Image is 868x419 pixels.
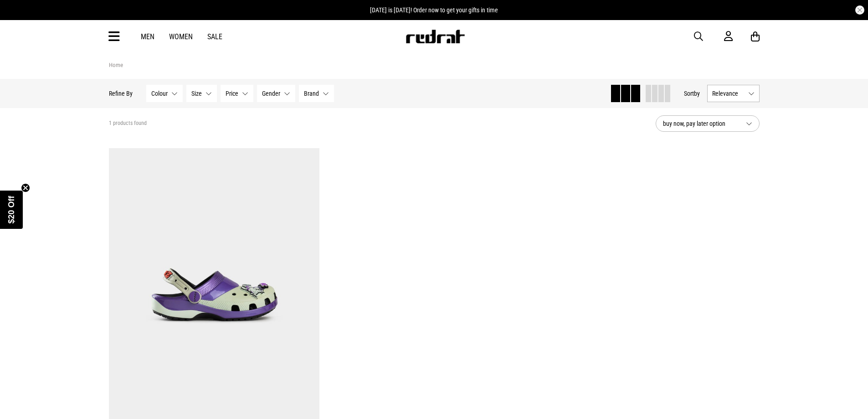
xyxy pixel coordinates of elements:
[663,118,739,129] span: buy now, pay later option
[684,88,700,99] button: Sortby
[146,85,183,102] button: Colour
[109,90,133,97] p: Refine By
[169,32,193,41] a: Women
[299,85,334,102] button: Brand
[109,62,123,68] a: Home
[405,30,465,43] img: Redrat logo
[707,85,760,102] button: Relevance
[151,90,168,97] span: Colour
[191,90,202,97] span: Size
[257,85,295,102] button: Gender
[656,115,760,132] button: buy now, pay later option
[141,32,154,41] a: Men
[694,90,700,97] span: by
[221,85,253,102] button: Price
[186,85,217,102] button: Size
[109,120,147,127] span: 1 products found
[7,196,16,223] span: $20 Off
[370,6,498,14] span: [DATE] is [DATE]! Order now to get your gifts in time
[712,90,745,97] span: Relevance
[304,90,319,97] span: Brand
[262,90,280,97] span: Gender
[207,32,222,41] a: Sale
[21,183,30,192] button: Close teaser
[226,90,238,97] span: Price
